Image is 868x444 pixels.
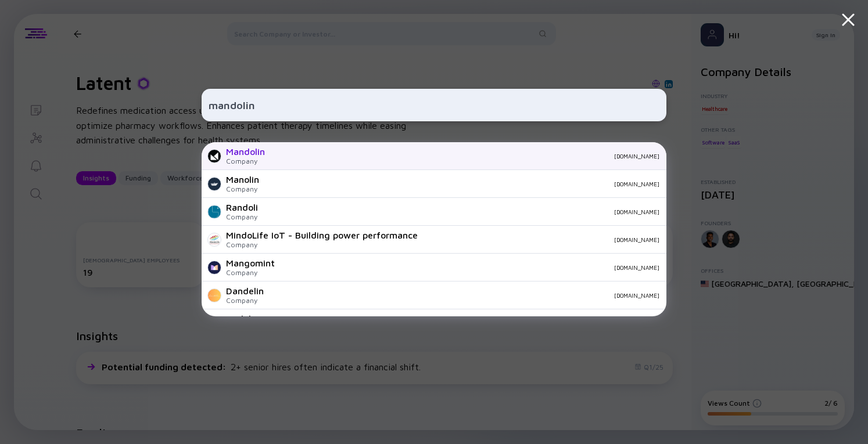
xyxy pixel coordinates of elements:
input: Search Company or Investor... [209,95,659,115]
div: Manolin [226,174,259,185]
div: Andalin [226,313,259,324]
div: Company [226,185,259,193]
div: [DOMAIN_NAME] [273,292,659,299]
div: Company [226,296,264,305]
div: Company [226,268,275,277]
div: Company [226,212,258,221]
div: [DOMAIN_NAME] [427,236,659,243]
div: MindoLife IoT - Building power performance [226,230,418,240]
div: Mangomint [226,258,275,268]
div: [DOMAIN_NAME] [268,181,659,187]
div: Randoli [226,202,258,212]
div: [DOMAIN_NAME] [284,264,659,271]
div: [DOMAIN_NAME] [267,208,659,215]
div: Company [226,157,265,165]
div: [DOMAIN_NAME] [274,153,659,160]
div: Company [226,240,418,249]
div: Mandolin [226,146,265,157]
div: Dandelin [226,286,264,296]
